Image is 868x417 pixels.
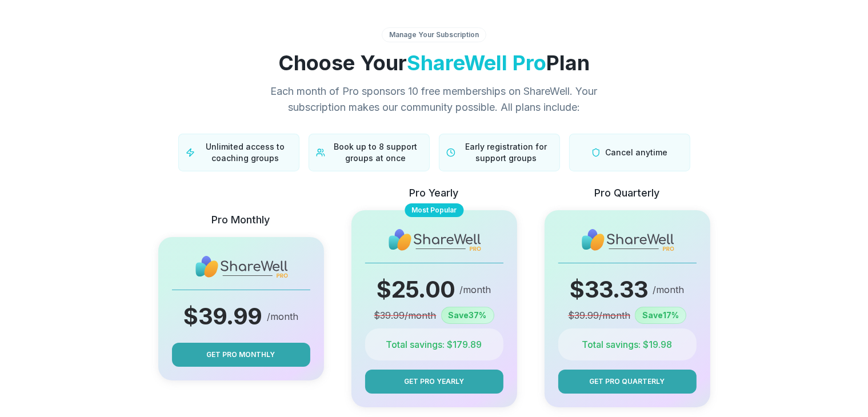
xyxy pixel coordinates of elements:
p: Pro Monthly [212,212,270,228]
span: ShareWell Pro [407,50,546,75]
span: Get Pro Monthly [207,350,275,360]
span: Get Pro Yearly [404,376,464,387]
span: Get Pro Quarterly [590,376,665,387]
div: Manage Your Subscription [382,27,486,42]
h1: Choose Your Plan [32,51,837,74]
span: Cancel anytime [605,147,667,158]
span: Book up to 8 support groups at once [330,141,422,164]
span: Unlimited access to coaching groups [199,141,292,164]
p: Pro Quarterly [595,185,660,201]
button: Get Pro Yearly [365,370,503,394]
span: Early registration for support groups [460,141,553,164]
p: Each month of Pro sponsors 10 free memberships on ShareWell. Your subscription makes our communit... [242,83,626,115]
button: Get Pro Monthly [172,343,310,367]
button: Get Pro Quarterly [558,370,697,394]
p: Pro Yearly [410,185,459,201]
